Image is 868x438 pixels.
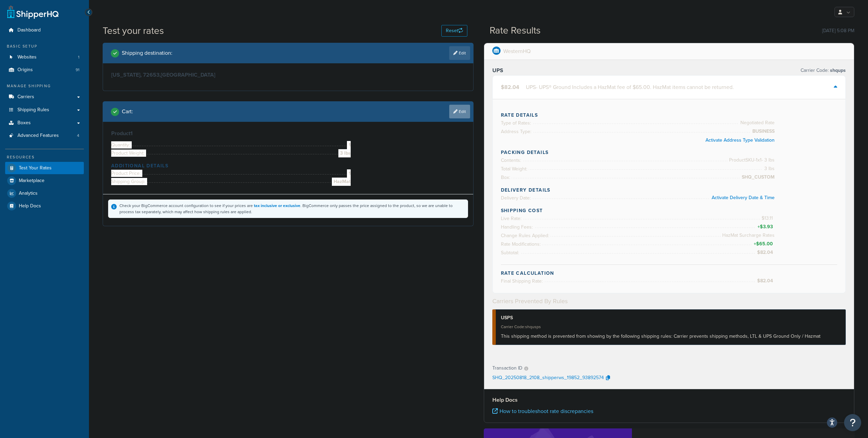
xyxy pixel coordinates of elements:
h4: Additional Details [111,162,465,169]
h4: Help Docs [492,396,846,404]
span: + [756,223,774,231]
h4: Rate Calculation [501,270,838,277]
span: 4 [77,133,79,139]
h4: Shipping Cost [501,207,838,214]
span: BUSINESS [751,127,775,136]
span: $82.04 [757,277,775,284]
div: Basic Setup [5,43,84,49]
span: Product SKU-1 x 1 - 3 lbs [727,156,775,164]
span: Product Weight: [111,150,146,157]
h2: Rate Results [490,25,541,36]
h3: Product 1 [111,130,465,137]
span: $82.04 [501,83,519,91]
span: Subtotal: [501,249,521,256]
a: Activate Delivery Date & Time [712,194,775,201]
h4: Packing Details [501,149,838,156]
span: Origins [17,67,33,73]
a: Boxes [5,117,84,129]
span: Rate Modifications: [501,241,542,248]
span: HazMat Surcharge Rates [721,231,775,240]
a: tax inclusive or exclusive [254,203,300,209]
h1: Test your rates [103,24,164,37]
div: Resources [5,154,84,160]
a: Help Docs [5,200,84,212]
a: Dashboard [5,24,84,37]
a: Carriers [5,91,84,103]
span: HazMat [332,178,351,186]
span: Advanced Features [17,133,59,139]
span: Help Docs [19,203,41,209]
span: SHQ_CUSTOM [740,173,775,181]
span: Handling Fees: [501,223,534,231]
span: Quantity: [111,141,132,149]
span: 3 lbs [763,165,775,173]
div: UPS - UPS® Ground Includes a HazMat fee of $65.00. HazMat items cannot be returned. [526,82,734,92]
a: Marketplace [5,175,84,187]
span: Address Type: [501,128,533,135]
a: Shipping Rules [5,104,84,116]
span: Live Rate: [501,215,523,222]
li: Websites [5,51,84,64]
a: Edit [449,46,470,60]
span: Shipping Group: [111,178,147,185]
span: Delivery Date: [501,194,532,202]
h4: Rate Details [501,112,838,119]
p: WesternHQ [503,47,531,56]
div: Check your BigCommerce account configuration to see if your prices are . BigCommerce only passes ... [119,203,465,215]
span: $13.11 [762,215,775,222]
span: Contents: [501,157,523,164]
span: Carriers [17,94,34,100]
span: Negotiated Rate [739,119,775,127]
span: 1 [347,141,351,149]
span: shqups [829,67,846,74]
div: Carrier Code: shqusps [501,322,841,332]
a: Edit [449,105,470,118]
span: $3.93 [760,223,775,230]
li: Origins [5,64,84,76]
div: Manage Shipping [5,83,84,89]
h4: Delivery Details [501,186,838,194]
span: 3 lbs [338,149,351,157]
h3: UPS [492,67,503,74]
a: Advanced Features4 [5,129,84,142]
span: Final Shipping Rate: [501,278,544,285]
span: Boxes [17,120,31,126]
span: Type of Rates: [501,119,533,127]
a: Activate Address Type Validation [705,137,775,144]
a: Origins91 [5,64,84,76]
span: Websites [17,54,37,60]
span: $65.00 [756,240,775,247]
a: Analytics [5,187,84,199]
li: Advanced Features [5,129,84,142]
h2: Shipping destination : [122,50,172,56]
h4: Carriers Prevented By Rules [492,297,846,306]
span: This shipping method is prevented from showing by the following shipping rules: Carrier prevents ... [501,333,820,340]
a: Test Your Rates [5,162,84,174]
span: Shipping Rules [17,107,49,113]
a: How to troubleshoot rate discrepancies [492,407,593,415]
span: Change Rules Applied: [501,232,551,239]
p: Transaction ID [492,363,522,373]
span: + [752,240,774,248]
span: 91 [76,67,79,73]
span: Box: [501,174,512,181]
p: SHQ_20250818_2108_shipperws_19852_93892574 [492,373,604,383]
span: $82.04 [757,249,775,256]
span: Test Your Rates [19,165,52,171]
h2: Cart : [122,108,133,115]
span: Analytics [19,191,38,196]
span: 1 [78,54,79,60]
span: 1 [347,169,351,178]
div: USPS [501,313,841,323]
p: [DATE] 5:08 PM [822,26,854,36]
h3: [US_STATE], 72653 , [GEOGRAPHIC_DATA] [111,72,465,78]
a: Websites1 [5,51,84,64]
